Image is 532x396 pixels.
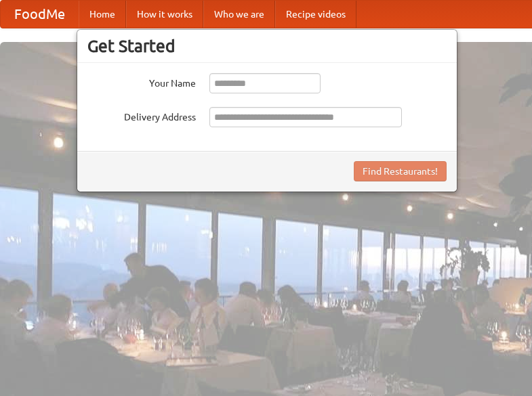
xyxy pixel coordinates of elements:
[275,1,356,28] a: Recipe videos
[87,73,196,90] label: Your Name
[203,1,275,28] a: Who we are
[79,1,126,28] a: Home
[354,161,447,181] button: Find Restaurants!
[87,36,447,56] h3: Get Started
[87,107,196,124] label: Delivery Address
[1,1,79,28] a: FoodMe
[126,1,203,28] a: How it works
